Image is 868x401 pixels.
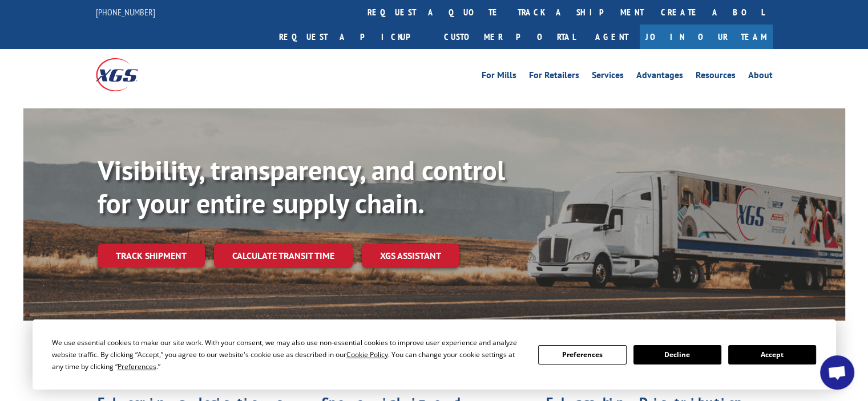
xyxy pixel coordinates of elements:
button: Accept [728,345,816,364]
a: For Mills [482,71,516,83]
a: Services [592,71,624,83]
a: For Retailers [529,71,579,83]
a: Agent [584,25,640,49]
div: Open chat [820,355,854,390]
button: Decline [633,345,721,364]
a: Request a pickup [271,25,435,49]
a: Customer Portal [435,25,584,49]
a: Resources [696,71,736,83]
a: Track shipment [98,244,205,268]
a: Advantages [636,71,683,83]
a: About [748,71,773,83]
span: Cookie Policy [346,350,388,359]
a: Calculate transit time [214,244,353,268]
div: We use essential cookies to make our site work. With your consent, we may also use non-essential ... [52,337,524,372]
a: [PHONE_NUMBER] [96,6,155,18]
button: Preferences [538,345,626,364]
a: XGS ASSISTANT [362,244,459,268]
div: Cookie Consent Prompt [33,319,836,390]
a: Join Our Team [640,25,773,49]
span: Preferences [118,362,156,371]
b: Visibility, transparency, and control for your entire supply chain. [98,152,505,221]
